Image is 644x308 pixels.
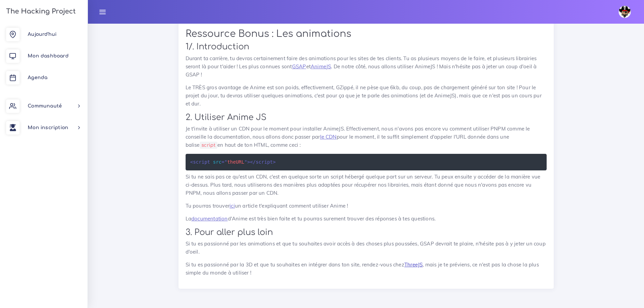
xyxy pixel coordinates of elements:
span: src [213,159,221,165]
span: theURL [221,159,247,165]
a: ici [230,203,235,209]
span: script [190,159,210,165]
p: Tu pourras trouver un article t'expliquant comment utiliser Anime ! [186,202,547,210]
p: Le TRÈS gros avantage de Anime est son poids, effectivement, GZippé, il ne pèse que 6kb, du coup,... [186,84,547,108]
h2: 2. Utiliser Anime JS [186,113,547,122]
span: > [273,159,276,165]
span: script [250,159,273,165]
p: La d'Anime est très bien faite et tu pourras surement trouver des réponses à tes questions. [186,215,547,223]
a: documentation [191,215,228,222]
p: Si tu ne sais pas ce qu'est un CDN, c'est en quelque sorte un script hébergé quelque part sur un ... [186,173,547,197]
span: " [224,159,227,165]
span: < [190,159,193,165]
span: Aujourd'hui [28,32,56,37]
h2: 1/. Introduction [186,42,547,52]
img: avatar [619,6,631,18]
p: Durant ta carrière, tu devras certainement faire des animations pour les sites de tes clients. Tu... [186,54,547,79]
span: Communauté [28,103,62,109]
h2: 3. Pour aller plus loin [186,228,547,237]
span: Mon inscription [28,125,68,130]
a: le CDN [320,134,337,140]
span: </ [250,159,256,165]
a: GSAP [292,63,306,70]
a: ThreeJS [404,261,423,268]
h3: The Hacking Project [4,8,76,15]
p: Je t'invite à utiliser un CDN pour le moment pour installer AnimeJS. Effectivement, nous n'avons ... [186,125,547,149]
span: Agenda [28,75,47,80]
p: Si tu es passionné par les animations et que tu souhaites avoir accès à des choses plus poussées,... [186,240,547,256]
p: Si tu es passionné par la 3D et que tu souhaites en intégrer dans ton site, rendez-vous chez , ma... [186,261,547,277]
span: = [221,159,224,165]
code: script [200,142,217,149]
a: AnimeJS [311,63,331,70]
span: > [247,159,250,165]
span: Mon dashboard [28,53,69,58]
h1: Ressource Bonus : Les animations [186,28,547,40]
span: " [244,159,247,165]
